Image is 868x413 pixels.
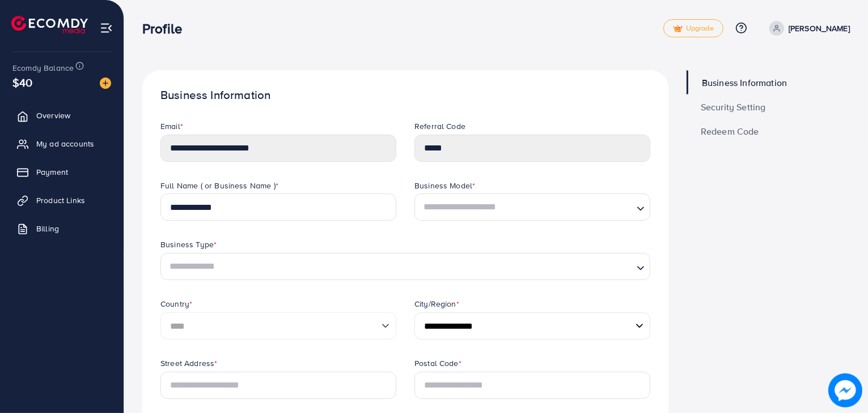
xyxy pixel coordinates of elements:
span: Payment [36,166,68,178]
span: $40 [12,74,32,91]
input: Search for option [166,256,632,277]
a: Billing [9,217,115,240]
span: Billing [36,223,59,234]
img: tick [673,25,683,33]
label: Street Address [160,358,217,369]
label: Full Name ( or Business Name ) [160,180,278,191]
img: logo [11,16,88,33]
h1: Business Information [160,88,650,102]
label: Email [160,121,183,132]
img: image [100,78,111,89]
img: menu [100,21,113,35]
span: Business Information [702,78,787,87]
span: Security Setting [701,102,766,111]
span: Upgrade [673,24,714,33]
h3: Profile [142,20,191,37]
label: Business Type [160,239,217,250]
div: Search for option [414,193,650,221]
div: Search for option [160,253,650,280]
a: Product Links [9,189,115,212]
label: Referral Code [414,121,465,132]
img: image [828,373,862,407]
input: Search for option [420,197,632,218]
span: Redeem Code [701,127,759,136]
label: City/Region [414,298,459,309]
span: My ad accounts [36,138,94,149]
a: tickUpgrade [663,19,723,37]
span: Overview [36,110,70,121]
span: Product Links [36,195,85,206]
span: Ecomdy Balance [12,62,74,74]
a: My ad accounts [9,132,115,155]
a: Overview [9,104,115,127]
a: Payment [9,161,115,183]
label: Business Model [414,180,475,191]
label: Country [160,298,192,309]
a: [PERSON_NAME] [765,21,850,36]
p: [PERSON_NAME] [789,21,850,35]
label: Postal Code [414,358,461,369]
